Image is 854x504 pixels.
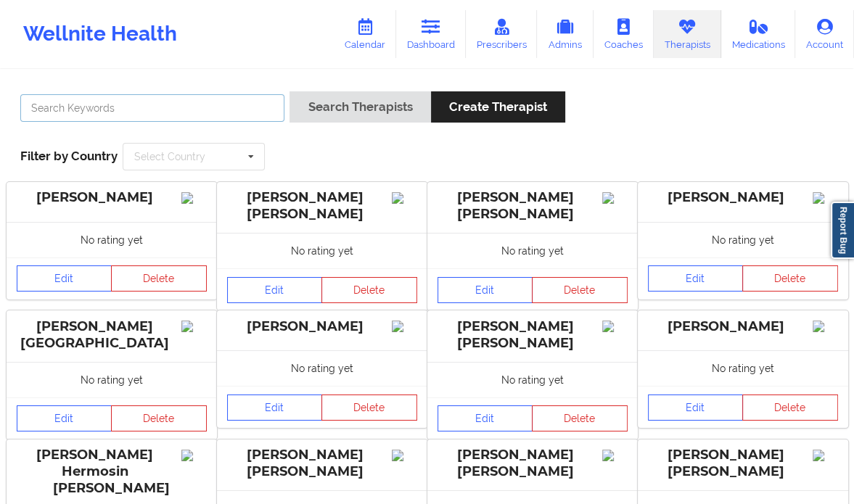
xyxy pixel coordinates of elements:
[466,10,538,58] a: Prescribers
[392,321,417,332] img: Image%2Fplaceholer-image.png
[813,192,838,204] img: Image%2Fplaceholer-image.png
[7,222,217,257] div: No rating yet
[438,318,628,352] div: [PERSON_NAME] [PERSON_NAME]
[594,10,654,58] a: Coaches
[227,318,417,335] div: [PERSON_NAME]
[17,189,207,206] div: [PERSON_NAME]
[321,277,417,303] button: Delete
[392,450,417,461] img: Image%2Fplaceholer-image.png
[181,450,207,461] img: Image%2Fplaceholer-image.png
[721,10,796,58] a: Medications
[795,10,854,58] a: Account
[217,233,427,268] div: No rating yet
[602,321,628,332] img: Image%2Fplaceholer-image.png
[17,318,207,352] div: [PERSON_NAME] [GEOGRAPHIC_DATA]
[334,10,396,58] a: Calendar
[134,152,205,162] div: Select Country
[290,91,430,123] button: Search Therapists
[654,10,721,58] a: Therapists
[17,447,207,497] div: [PERSON_NAME] Hermosin [PERSON_NAME]
[20,149,118,163] span: Filter by Country
[813,450,838,461] img: Image%2Fplaceholer-image.png
[648,189,838,206] div: [PERSON_NAME]
[427,362,638,397] div: No rating yet
[438,447,628,480] div: [PERSON_NAME] [PERSON_NAME]
[431,91,565,123] button: Create Therapist
[438,189,628,223] div: [PERSON_NAME] [PERSON_NAME]
[111,265,207,292] button: Delete
[227,277,323,303] a: Edit
[742,265,838,292] button: Delete
[17,265,112,292] a: Edit
[638,222,848,257] div: No rating yet
[438,405,533,431] a: Edit
[427,233,638,268] div: No rating yet
[181,192,207,204] img: Image%2Fplaceholer-image.png
[392,192,417,204] img: Image%2Fplaceholer-image.png
[20,94,284,122] input: Search Keywords
[321,394,417,421] button: Delete
[532,277,628,303] button: Delete
[227,189,417,223] div: [PERSON_NAME] [PERSON_NAME]
[7,362,217,397] div: No rating yet
[813,321,838,332] img: Image%2Fplaceholer-image.png
[396,10,466,58] a: Dashboard
[111,405,207,431] button: Delete
[648,394,744,421] a: Edit
[602,192,628,204] img: Image%2Fplaceholer-image.png
[17,405,112,431] a: Edit
[831,202,854,259] a: Report Bug
[227,394,323,421] a: Edit
[181,321,207,332] img: Image%2Fplaceholer-image.png
[648,447,838,480] div: [PERSON_NAME] [PERSON_NAME]
[638,350,848,386] div: No rating yet
[648,265,744,292] a: Edit
[438,277,533,303] a: Edit
[648,318,838,335] div: [PERSON_NAME]
[537,10,594,58] a: Admins
[742,394,838,421] button: Delete
[602,450,628,461] img: Image%2Fplaceholer-image.png
[532,405,628,431] button: Delete
[227,447,417,480] div: [PERSON_NAME] [PERSON_NAME]
[217,350,427,386] div: No rating yet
